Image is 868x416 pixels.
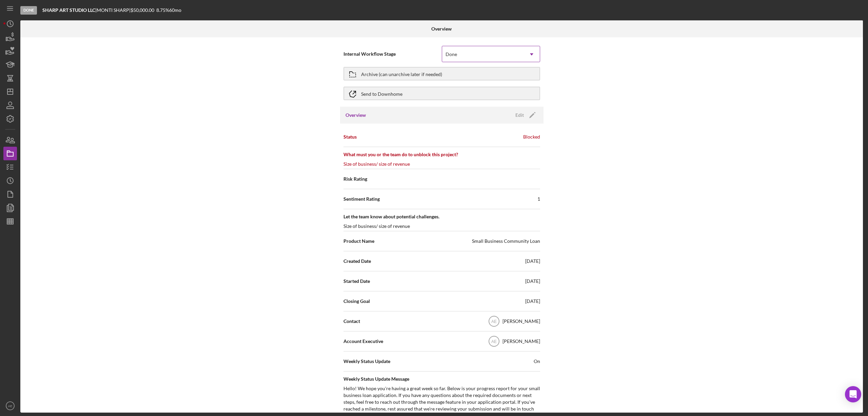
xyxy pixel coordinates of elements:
div: 1 [537,196,540,202]
span: Product Name [343,238,374,245]
span: Status [343,133,357,140]
div: Blocked [523,133,540,140]
div: 60 mo [169,7,181,13]
text: AE [491,339,496,344]
div: [PERSON_NAME] [502,338,540,345]
div: Size of business/ size of revenue [343,223,410,230]
div: [DATE] [525,278,540,285]
span: Account Executive [343,338,383,345]
div: Done [446,52,457,57]
div: [DATE] [525,258,540,265]
text: AE [8,404,13,408]
span: On [534,358,540,365]
span: Weekly Status Update Message [343,376,540,382]
button: Send to Downhome [343,87,540,100]
div: 8.75 % [156,7,169,13]
div: Small Business Community Loan [472,238,540,245]
span: Internal Workflow Stage [343,51,442,57]
div: Send to Downhome [361,87,402,100]
div: [DATE] [525,298,540,305]
div: Open Intercom Messenger [845,386,861,402]
div: Archive (can unarchive later if needed) [361,68,442,80]
div: $50,000.00 [131,7,156,13]
span: Started Date [343,278,370,285]
text: AE [491,319,496,324]
button: AE [3,399,17,413]
b: Overview [431,26,452,32]
h3: Overview [346,112,366,119]
span: Sentiment Rating [343,196,380,202]
button: Archive (can unarchive later if needed) [343,67,540,80]
span: Risk Rating [343,176,367,182]
div: Edit [515,110,524,120]
div: MONTI SHARP | [97,7,131,13]
div: | [42,7,97,13]
span: Weekly Status Update [343,358,390,365]
b: SHARP ART STUDIO LLC [42,7,95,13]
span: Let the team know about potential challenges. [343,213,540,220]
span: Contact [343,318,360,325]
div: [PERSON_NAME] [502,318,540,325]
div: Done [20,6,37,15]
span: Closing Goal [343,298,370,305]
button: Edit [511,110,538,120]
span: What must you or the team do to unblock this project? [343,151,540,158]
div: Size of business/ size of revenue [343,161,410,167]
span: Created Date [343,258,371,265]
